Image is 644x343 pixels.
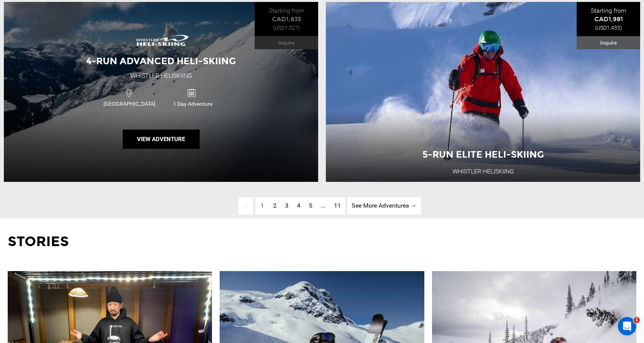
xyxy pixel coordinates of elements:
button: View Adventure [123,130,200,149]
span: 1 Day Adventure [162,100,224,108]
span: [GEOGRAPHIC_DATA] [98,100,161,108]
span: 5 [309,202,312,209]
iframe: Intercom live chat [618,317,636,335]
img: images [130,29,192,51]
a: See More Adventures → page [347,197,421,215]
span: ... [321,202,325,209]
span: 1 [256,197,268,215]
span: 4-Run Advanced Heli-Skiing [86,55,236,67]
span: 3 [285,202,289,209]
span: 1 [634,317,640,323]
span: ← [239,197,253,215]
span: 11 [334,202,341,209]
span: 4 [297,202,300,209]
p: Stories [8,232,636,251]
div: Whistler Heliskiing [130,72,192,80]
ul: Pagination [223,197,421,215]
span: 2 [273,202,277,209]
